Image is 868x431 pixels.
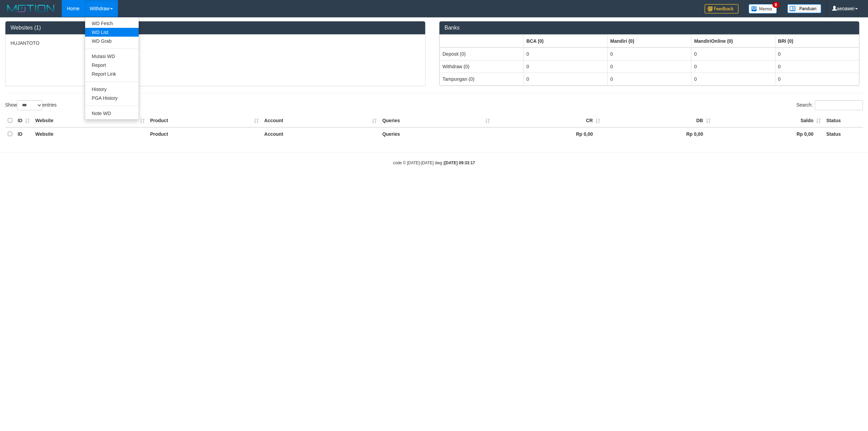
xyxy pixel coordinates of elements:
[440,35,524,48] th: Group: activate to sort column ascending
[493,114,603,127] th: CR
[85,28,139,37] a: WD List
[524,48,607,60] td: 0
[749,4,777,14] img: Button%20Memo.svg
[691,48,775,60] td: 0
[440,60,524,73] td: Withdraw (0)
[607,48,691,60] td: 0
[493,127,603,140] th: Rp 0,00
[445,161,475,165] strong: [DATE] 09:33:17
[691,35,775,48] th: Group: activate to sort column ascending
[440,48,524,60] td: Deposit (0)
[33,114,147,127] th: Website
[5,100,57,110] label: Show entries
[85,61,139,70] a: Report
[85,109,139,118] a: Note WD
[261,127,379,140] th: Account
[607,60,691,73] td: 0
[33,127,147,140] th: Website
[393,161,475,165] small: code © [DATE]-[DATE] dwg |
[261,114,379,127] th: Account
[603,127,713,140] th: Rp 0,00
[815,100,863,110] input: Search:
[15,114,33,127] th: ID
[775,35,859,48] th: Group: activate to sort column ascending
[691,73,775,85] td: 0
[17,100,42,110] select: Showentries
[691,60,775,73] td: 0
[705,4,738,14] img: Feedback.jpg
[440,73,524,85] td: Tampungan (0)
[85,94,139,102] a: PGA History
[379,127,493,140] th: Queries
[607,73,691,85] td: 0
[147,127,262,140] th: Product
[85,37,139,45] a: WD Grab
[775,60,859,73] td: 0
[85,85,139,94] a: History
[796,100,863,110] label: Search:
[713,114,824,127] th: Saldo
[15,127,33,140] th: ID
[607,35,691,48] th: Group: activate to sort column ascending
[85,70,139,78] a: Report Link
[11,40,420,46] p: HUJANTOTO
[85,19,139,28] a: WD Fetch
[85,52,139,61] a: Mutasi WD
[524,73,607,85] td: 0
[824,127,863,140] th: Status
[524,60,607,73] td: 0
[379,114,493,127] th: Queries
[445,25,854,31] h3: Banks
[5,3,57,14] img: MOTION_logo.png
[824,114,863,127] th: Status
[713,127,824,140] th: Rp 0,00
[772,2,780,8] span: 8
[603,114,713,127] th: DB
[147,114,262,127] th: Product
[775,73,859,85] td: 0
[775,48,859,60] td: 0
[524,35,607,48] th: Group: activate to sort column ascending
[787,4,821,13] img: panduan.png
[11,25,420,31] h3: Websites (1)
